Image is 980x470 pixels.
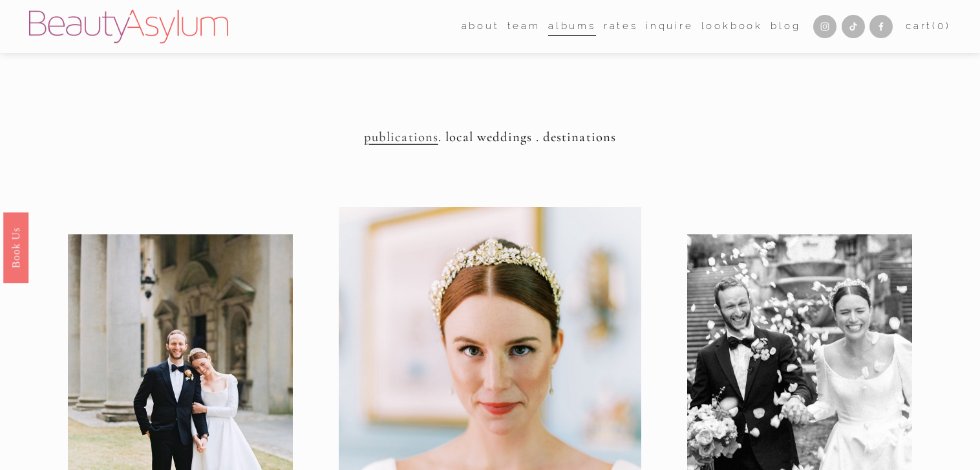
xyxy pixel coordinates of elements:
[29,10,228,43] img: Beauty Asylum | Bridal Hair &amp; Makeup Charlotte &amp; Atlanta
[937,20,946,32] span: 0
[462,17,500,35] span: about
[869,15,893,38] a: Facebook
[29,129,950,146] h4: . local weddings . destinations
[548,17,596,36] a: albums
[813,15,836,38] a: Instagram
[701,17,763,36] a: Lookbook
[906,17,951,35] a: 0 items in cart
[462,17,500,36] a: folder dropdown
[932,20,950,32] span: ( )
[646,17,694,36] a: Inquire
[507,17,540,35] span: team
[771,17,800,36] a: Blog
[3,212,28,283] a: Book Us
[507,17,540,36] a: folder dropdown
[604,17,638,36] a: Rates
[364,129,438,145] a: publications
[842,15,865,38] a: TikTok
